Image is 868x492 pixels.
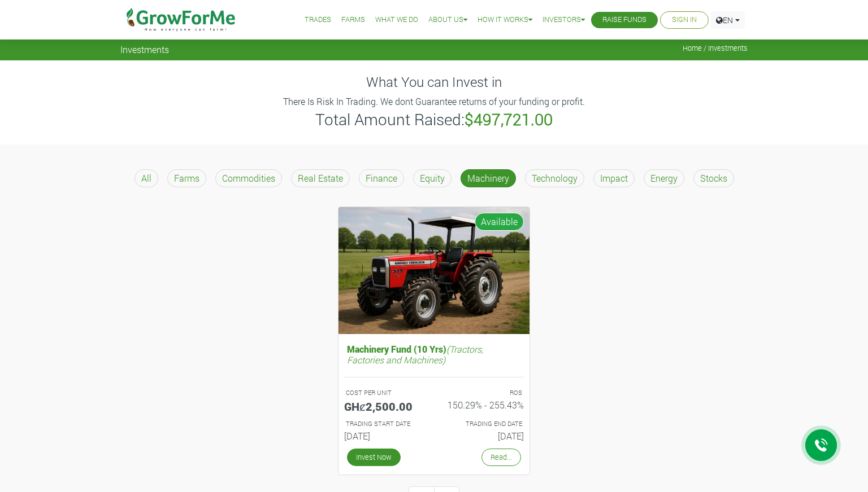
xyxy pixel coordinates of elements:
[305,14,331,26] a: Trades
[341,14,365,26] a: Farms
[344,430,426,441] h6: [DATE]
[141,172,151,185] p: All
[478,14,532,26] a: How it Works
[354,165,409,192] a: Finance
[346,388,424,398] p: COST PER UNIT
[428,14,467,26] a: About Us
[130,165,163,192] a: All
[589,165,639,192] a: Impact
[344,399,426,413] h5: GHȼ2,500.00
[375,14,418,26] a: What We Do
[444,419,522,429] p: Estimated Trading End Date
[442,399,524,410] h6: 150.29% - 255.43%
[409,165,456,192] a: Equity
[366,172,397,185] p: Finance
[222,172,275,185] p: Commodities
[542,14,585,26] a: Investors
[420,172,445,185] p: Equity
[689,165,739,192] a: Stocks
[347,449,401,466] a: Invest Now
[711,11,745,29] a: EN
[639,165,689,192] a: Energy
[683,44,748,52] span: Home / Investments
[163,165,211,192] a: Farms
[600,172,628,185] p: Impact
[338,207,530,334] img: growforme image
[347,343,483,366] i: (Tractors, Factories and Machines)
[532,172,578,185] p: Technology
[298,172,343,185] p: Real Estate
[120,44,169,55] span: Investments
[346,419,424,429] p: Estimated Trading Start Date
[700,172,727,185] p: Stocks
[211,165,287,192] a: Commodities
[174,172,199,185] p: Farms
[444,388,522,398] p: ROS
[465,109,553,130] b: $497,721.00
[122,110,746,129] h3: Total Amount Raised:
[122,95,746,108] p: There Is Risk In Trading. We dont Guarantee returns of your funding or profit.
[672,14,697,26] a: Sign In
[344,341,524,446] a: Machinery Fund (10 Yrs)(Tractors, Factories and Machines) COST PER UNIT GHȼ2,500.00 ROS 150.29% -...
[602,14,646,26] a: Raise Funds
[344,341,524,368] h5: Machinery Fund (10 Yrs)
[467,172,509,185] p: Machinery
[520,165,589,192] a: Technology
[456,165,520,192] a: Machinery
[475,213,524,231] span: Available
[442,430,524,441] h6: [DATE]
[481,449,521,466] a: Read...
[650,172,678,185] p: Energy
[287,165,354,192] a: Real Estate
[120,74,748,90] h4: What You can Invest in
